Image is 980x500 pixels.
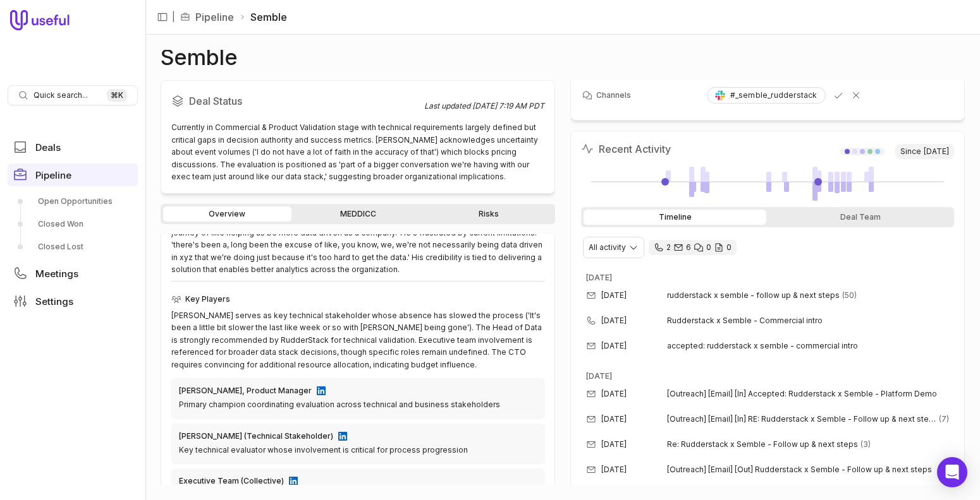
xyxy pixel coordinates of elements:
a: Pipeline [195,9,234,25]
span: Settings [35,297,73,306]
span: Quick search... [34,90,88,100]
span: Re: Rudderstack x Semble - Follow up & next steps [667,439,858,449]
a: Open Opportunities [8,191,138,211]
time: [DATE] [601,290,627,301]
time: [DATE] [601,389,627,399]
div: Pipeline submenu [8,191,138,257]
span: rudderstack x semble - follow up & next steps [667,290,840,301]
a: Closed Lost [8,237,138,257]
a: MEDDICC [294,206,422,222]
h2: Deal Status [171,91,424,111]
time: [DATE] 7:19 AM PDT [472,101,544,110]
button: Confirm and add @Useful to this channel [831,88,846,103]
a: Overview [163,206,291,222]
span: 7 emails in thread [939,414,949,424]
span: Meetings [35,269,78,278]
time: [DATE] [601,341,627,351]
span: Rudderstack x Semble - Commercial intro [667,316,934,326]
div: #_semble_rudderstack [715,90,818,100]
h2: Recent Activity [581,141,671,157]
a: Pipeline [8,164,138,186]
span: Channels [596,90,631,100]
span: Pipeline [35,170,71,180]
button: Reject [848,88,864,103]
img: LinkedIn [289,477,298,485]
div: Timeline [584,210,766,225]
time: [DATE] [924,146,949,157]
button: Collapse sidebar [153,8,172,27]
a: Deals [8,136,138,158]
time: [DATE] [601,316,627,326]
div: Primary champion coordinating evaluation across technical and business stakeholders [179,398,537,411]
span: [Outreach] [Email] [In] RE: Rudderstack x Semble - Follow up & next steps [667,414,936,424]
div: Deal Team [769,210,952,225]
div: Key technical evaluator whose involvement is critical for process progression [179,444,537,456]
span: [Outreach] [Email] [Out] Rudderstack x Semble - Follow up & next steps [667,465,932,475]
time: [DATE] [601,439,627,449]
a: Closed Won [8,214,138,234]
time: [DATE] [601,465,627,475]
time: [DATE] [601,414,627,424]
div: [PERSON_NAME] is personally invested in solving the organization's data analytics challenges, sta... [171,202,544,276]
h1: Semble [161,50,238,65]
div: [PERSON_NAME] serves as key technical stakeholder whose absence has slowed the process ('It's bee... [171,309,544,371]
a: Meetings [8,262,138,285]
a: Risks [424,206,553,222]
img: LinkedIn [317,386,326,395]
span: accepted: rudderstack x semble - commercial intro [667,341,858,351]
div: 2 calls and 6 email threads [649,240,737,255]
time: [DATE] [586,371,612,381]
li: Semble [239,9,287,25]
a: Settings [8,290,138,312]
div: [PERSON_NAME], Product Manager [179,386,312,396]
div: [PERSON_NAME] (Technical Stakeholder) [179,431,333,441]
span: [Outreach] [Email] [In] Accepted: Rudderstack x Semble - Platform Demo [667,389,937,399]
span: | [172,9,175,25]
span: 50 emails in thread [842,290,857,301]
span: 3 emails in thread [861,439,871,449]
time: [DATE] [586,273,612,282]
div: Last updated [424,101,544,111]
div: Key Players [171,292,544,307]
a: #_semble_rudderstack [707,87,826,104]
div: Executive Team (Collective) [179,476,284,486]
div: Currently in Commercial & Product Validation stage with technical requirements largely defined bu... [171,121,544,183]
img: LinkedIn [338,432,347,441]
kbd: ⌘ K [107,89,127,102]
div: Open Intercom Messenger [937,457,967,487]
span: Since [895,144,954,159]
span: Deals [35,143,61,152]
